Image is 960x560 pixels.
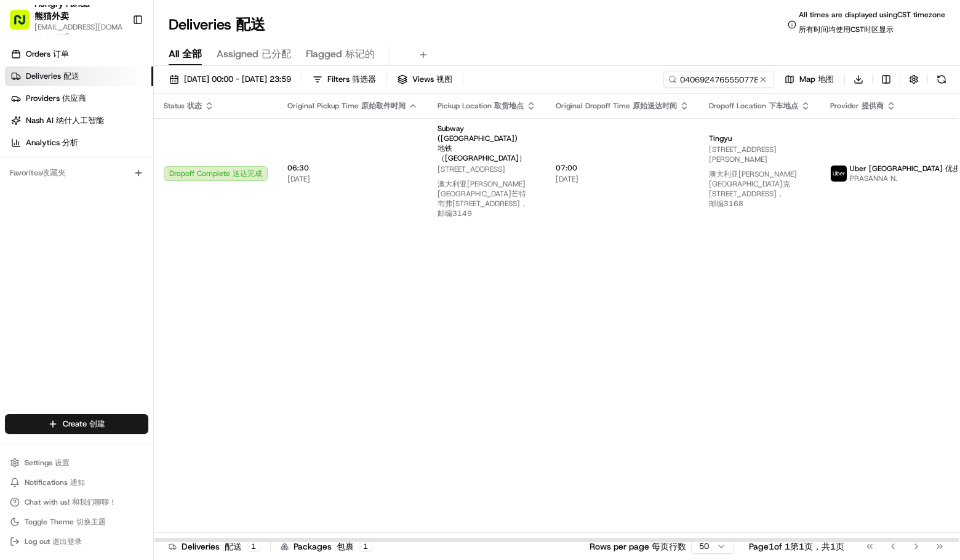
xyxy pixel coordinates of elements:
span: 第1页，共1页 [790,541,844,552]
span: Settings [25,458,70,468]
button: Chat with us! 和我们聊聊！ [5,494,148,511]
a: Orders 订单 [5,44,153,64]
span: 地铁（[GEOGRAPHIC_DATA]） [438,143,526,163]
span: [DATE] [556,174,689,184]
span: Assigned [217,47,291,62]
span: Toggle Theme [25,517,106,527]
a: Providers 供应商 [5,89,153,108]
div: 1 [247,541,260,552]
span: Create [63,418,105,430]
span: Deliveries [26,71,79,82]
a: Deliveries 配送 [5,66,153,86]
span: 配送 [63,71,79,81]
span: Filters [327,74,376,85]
h1: Deliveries [169,15,265,34]
span: 配送 [225,541,242,552]
span: Subway ([GEOGRAPHIC_DATA]) [438,124,536,163]
span: Analytics [26,137,78,148]
span: All times are displayed using CST timezone [799,10,945,39]
span: 状态 [187,101,202,111]
div: Deliveries [169,540,260,553]
span: Notifications [25,478,85,487]
span: Status [164,101,202,111]
div: Packages [281,540,372,553]
span: Tingyu [709,134,732,143]
img: uber-new-logo.jpeg [831,166,847,182]
span: 全部 [182,47,202,60]
span: 收藏夹 [42,167,66,178]
span: Original Dropoff Time [556,101,677,111]
span: 下车地点 [769,101,798,111]
button: Filters 筛选器 [307,71,382,88]
span: [DATE] [287,174,418,184]
span: 分析 [62,137,78,148]
button: Toggle Theme 切换主题 [5,513,148,530]
span: 视图 [436,74,452,84]
button: Notifications 通知 [5,474,148,491]
span: Providers [26,93,86,104]
span: [STREET_ADDRESS] [438,164,536,223]
span: 创建 [89,418,105,429]
span: Map [799,74,834,85]
button: Hungry Panda 熊猫外卖[EMAIL_ADDRESS][DOMAIN_NAME] [5,5,127,34]
span: 切换主题 [76,517,106,527]
span: 提供商 [862,101,884,111]
a: Nash AI 纳什人工智能 [5,111,153,130]
span: [STREET_ADDRESS][PERSON_NAME] [709,145,810,214]
span: 每页行数 [652,541,686,552]
button: Create 创建 [5,414,148,434]
div: Page 1 of 1 [749,540,844,553]
div: 1 [359,541,372,552]
span: 地图 [818,74,834,84]
span: 07:00 [556,163,689,173]
span: 熊猫外卖 [34,10,69,22]
span: Pickup Location [438,101,524,111]
a: Analytics 分析 [5,133,153,153]
div: Favorites [5,163,148,183]
span: 订单 [53,49,69,59]
span: 取货地点 [494,101,524,111]
span: 通知 [70,478,85,487]
span: 06:30 [287,163,418,173]
span: 供应商 [62,93,86,103]
span: All [169,47,202,62]
button: Map 地图 [779,71,839,88]
span: 配送 [236,15,265,34]
span: Log out [25,537,82,546]
span: Flagged [306,47,375,62]
span: 和我们聊聊！ [72,497,116,507]
span: Chat with us! [25,497,116,507]
span: 澳大利亚[PERSON_NAME][GEOGRAPHIC_DATA]克[STREET_ADDRESS]，邮编3168 [709,169,797,209]
span: 纳什人工智能 [56,115,104,126]
span: 原始取件时间 [361,101,406,111]
button: Log out 退出登录 [5,533,148,550]
span: 包裹 [337,541,354,552]
span: 筛选器 [352,74,376,84]
input: Type to search [663,71,774,88]
span: Views [412,74,452,85]
span: 标记的 [345,47,375,60]
button: Views 视图 [392,71,458,88]
span: 澳大利亚[PERSON_NAME][GEOGRAPHIC_DATA]芒特韦弗[STREET_ADDRESS]，邮编3149 [438,179,527,218]
button: [DATE] 00:00 - [DATE] 23:59 [164,71,297,88]
span: 退出登录 [52,537,82,546]
button: Refresh [933,71,950,88]
span: 已分配 [262,47,291,60]
span: 原始送达时间 [633,101,677,111]
span: Orders [26,49,69,60]
p: Rows per page [590,540,686,553]
button: Settings 设置 [5,454,148,471]
span: Original Pickup Time [287,101,406,111]
span: [DATE] 00:00 - [DATE] 23:59 [184,74,291,85]
span: Provider [830,101,884,111]
span: 所有时间均使用CST时区显示 [799,25,894,34]
span: 设置 [55,458,70,468]
button: [EMAIL_ADDRESS][DOMAIN_NAME] [34,22,122,42]
span: Dropoff Location [709,101,798,111]
span: Nash AI [26,115,104,126]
